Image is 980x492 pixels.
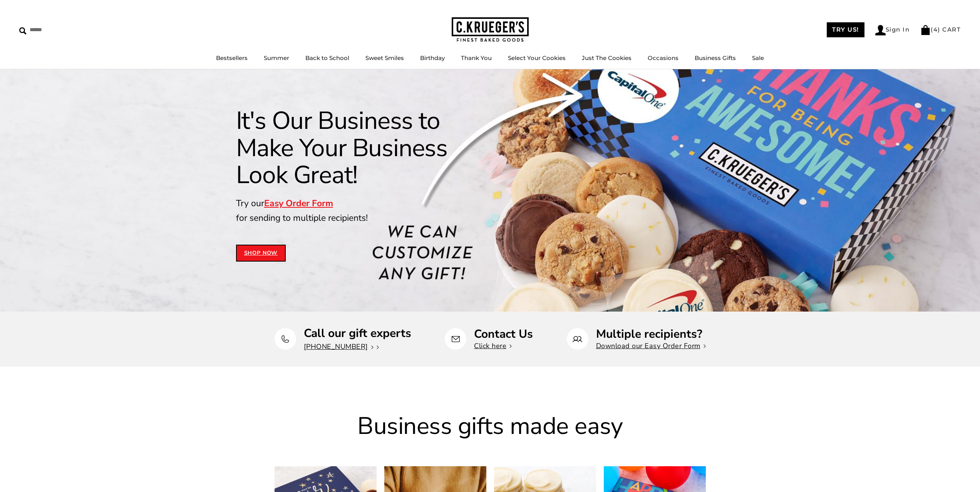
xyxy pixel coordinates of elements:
a: (4) CART [920,26,961,33]
a: Select Your Cookies [508,54,566,62]
a: Business Gifts [695,54,736,62]
img: Call our gift experts [280,334,290,344]
input: Search [19,24,111,36]
a: Thank You [461,54,492,62]
a: Sweet Smiles [365,54,404,62]
img: C.KRUEGER'S [452,17,529,42]
p: Call our gift experts [304,327,411,339]
a: TRY US! [827,22,864,37]
p: Contact Us [474,328,533,340]
a: Summer [264,54,289,62]
h2: Business gifts made easy [275,413,706,439]
a: Sale [752,54,764,62]
a: Easy Order Form [264,197,333,209]
span: 4 [933,26,938,33]
a: Just The Cookies [582,54,632,62]
a: Occasions [648,54,678,62]
img: Account [875,25,886,35]
p: Try our for sending to multiple recipients! [236,196,481,225]
a: Back to School [305,54,349,62]
a: Shop Now [236,245,286,262]
img: Search [19,27,27,35]
img: Multiple recipients? [573,334,582,344]
a: Bestsellers [216,54,248,62]
img: Contact Us [451,334,461,344]
a: Sign In [875,25,910,35]
a: [PHONE_NUMBER] [304,342,379,351]
p: Multiple recipients? [596,328,706,340]
a: Birthday [420,54,445,62]
h1: It's Our Business to Make Your Business Look Great! [236,107,481,188]
a: Call +1 844-425-4843 via Google Voice [368,342,374,351]
img: Bag [920,25,931,35]
a: Download our Easy Order Form [596,341,706,350]
a: Click here [474,341,512,350]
